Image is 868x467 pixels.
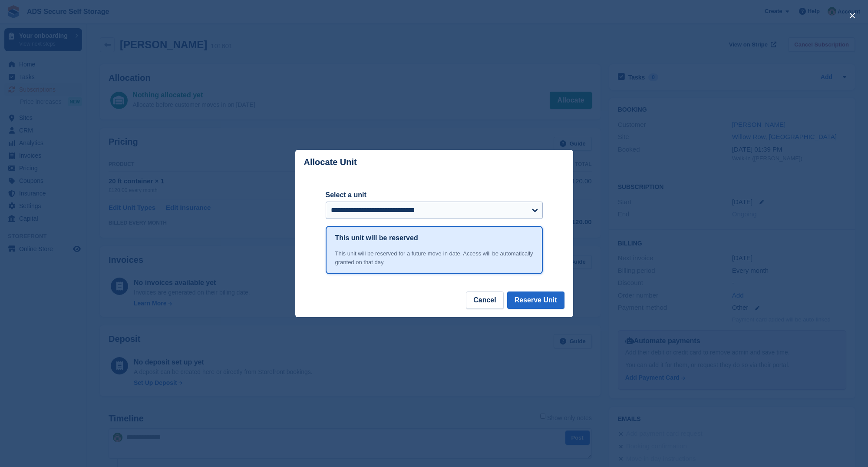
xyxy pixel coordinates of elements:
[845,9,859,23] button: close
[335,249,533,266] div: This unit will be reserved for a future move-in date. Access will be automatically granted on tha...
[335,233,418,243] h1: This unit will be reserved
[304,157,357,167] p: Allocate Unit
[507,291,564,309] button: Reserve Unit
[466,291,503,309] button: Cancel
[326,190,543,200] label: Select a unit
